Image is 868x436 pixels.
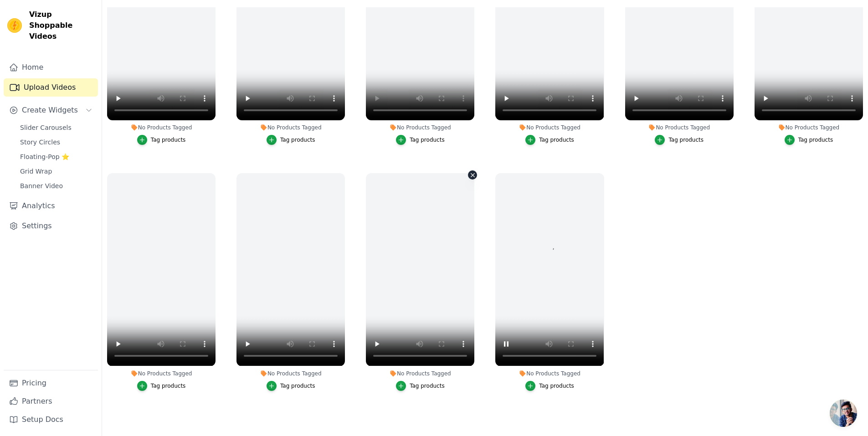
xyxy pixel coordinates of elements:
[20,152,69,161] span: Floating-Pop ⭐
[655,135,704,145] button: Tag products
[410,136,445,144] div: Tag products
[20,138,60,147] span: Story Circles
[20,123,72,132] span: Slider Carousels
[4,197,98,215] a: Analytics
[4,78,98,97] a: Upload Videos
[396,135,445,145] button: Tag products
[280,382,315,390] div: Tag products
[625,124,734,131] div: No Products Tagged
[4,101,98,119] button: Create Widgets
[15,121,98,134] a: Slider Carousels
[495,370,604,377] div: No Products Tagged
[798,136,833,144] div: Tag products
[366,124,474,131] div: No Products Tagged
[525,135,574,145] button: Tag products
[236,370,345,377] div: No Products Tagged
[539,382,574,390] div: Tag products
[4,374,98,392] a: Pricing
[495,124,604,131] div: No Products Tagged
[236,124,345,131] div: No Products Tagged
[29,9,94,42] span: Vizup Shoppable Videos
[151,382,186,390] div: Tag products
[15,136,98,149] a: Story Circles
[20,181,63,190] span: Banner Video
[396,381,445,391] button: Tag products
[15,150,98,163] a: Floating-Pop ⭐
[468,170,477,180] button: Video Delete
[755,124,863,131] div: No Products Tagged
[22,105,78,116] span: Create Widgets
[366,370,474,377] div: No Products Tagged
[785,135,833,145] button: Tag products
[539,136,574,144] div: Tag products
[830,400,857,427] div: Open chat
[15,180,98,192] a: Banner Video
[267,135,315,145] button: Tag products
[137,135,186,145] button: Tag products
[107,124,216,131] div: No Products Tagged
[137,381,186,391] button: Tag products
[7,18,22,33] img: Vizup
[4,217,98,235] a: Settings
[151,136,186,144] div: Tag products
[107,370,216,377] div: No Products Tagged
[4,58,98,77] a: Home
[668,136,704,144] div: Tag products
[280,136,315,144] div: Tag products
[410,382,445,390] div: Tag products
[4,410,98,429] a: Setup Docs
[525,381,574,391] button: Tag products
[20,167,52,176] span: Grid Wrap
[15,165,98,178] a: Grid Wrap
[267,381,315,391] button: Tag products
[4,392,98,410] a: Partners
